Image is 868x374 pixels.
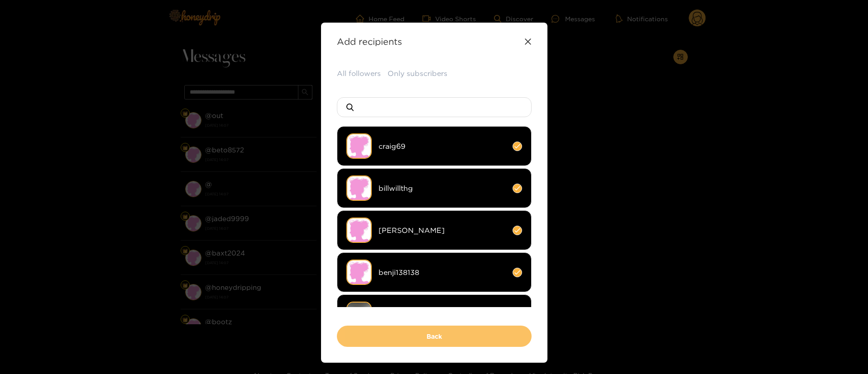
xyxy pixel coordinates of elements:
[346,133,372,159] img: no-avatar.png
[379,183,506,194] span: billwillthg
[337,36,402,47] strong: Add recipients
[346,302,372,327] img: 8a4e8-img_3262.jpeg
[379,141,506,151] span: craig69
[346,175,372,201] img: no-avatar.png
[379,267,506,278] span: benji138138
[388,68,447,79] button: Only subscribers
[346,260,372,285] img: no-avatar.png
[337,68,381,79] button: All followers
[346,218,372,243] img: no-avatar.png
[337,326,532,347] button: Back
[379,225,506,236] span: [PERSON_NAME]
